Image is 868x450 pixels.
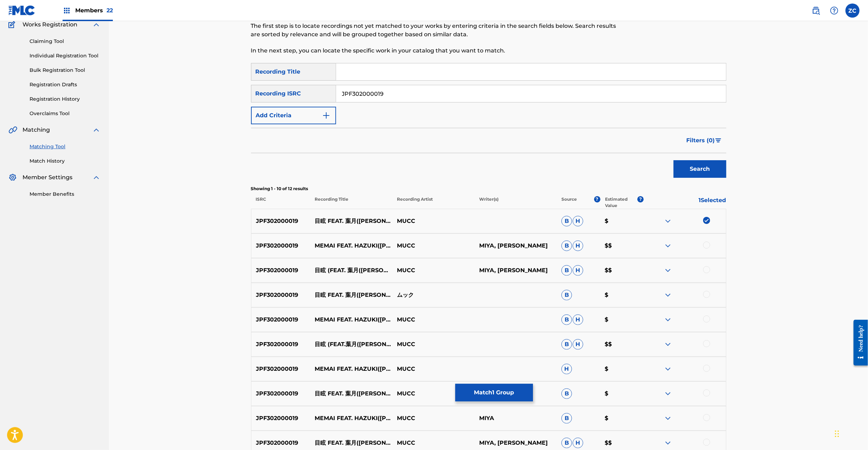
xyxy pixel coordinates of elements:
[475,414,557,423] p: MIYA
[251,63,726,181] form: Search Form
[392,340,475,349] p: MUCC
[637,196,644,202] span: ?
[8,173,17,182] img: Member Settings
[310,196,392,209] p: Recording Title
[594,196,600,202] span: ?
[605,196,637,209] p: Estimated Value
[251,439,310,447] p: JPF302000019
[600,217,644,225] p: $
[830,6,838,15] img: help
[475,266,557,275] p: MIYA, [PERSON_NAME]
[827,4,841,18] div: Help
[310,414,392,423] p: MEMAI FEAT. HAZUKI([PERSON_NAME].)
[664,217,672,225] img: expand
[848,314,868,371] iframe: Resource Center
[664,389,672,398] img: expand
[22,20,77,29] span: Works Registration
[600,266,644,275] p: $$
[310,439,392,447] p: 目眩 FEAT. 葉月([PERSON_NAME].) / MEMAI FEAT. HAZUKI([PERSON_NAME].) - MASTERED BY [PERSON_NAME]-
[809,4,823,18] a: Public Search
[251,46,617,55] p: In the next step, you can locate the specific work in your catalog that you want to match.
[561,413,572,424] span: B
[392,389,475,398] p: MUCC
[664,242,672,250] img: expand
[310,242,392,250] p: MEMAI FEAT. HAZUKI([PERSON_NAME].)
[251,196,310,209] p: ISRC
[664,291,672,299] img: expand
[600,242,644,250] p: $$
[310,266,392,275] p: 目眩 (FEAT. 葉月([PERSON_NAME].)) / [PERSON_NAME] FEAT. HAZUKI([PERSON_NAME].)
[664,266,672,275] img: expand
[561,290,572,300] span: B
[251,266,310,275] p: JPF302000019
[8,126,17,134] img: Matching
[664,414,672,423] img: expand
[833,416,868,450] iframe: Chat Widget
[687,136,715,145] span: Filters ( 0 )
[644,196,726,209] p: 1 Selected
[30,157,101,165] a: Match History
[561,265,572,276] span: B
[600,439,644,447] p: $$
[561,314,572,325] span: B
[22,173,72,182] span: Member Settings
[664,340,672,349] img: expand
[573,240,583,251] span: H
[251,315,310,324] p: JPF302000019
[455,384,533,401] button: Match1 Group
[664,315,672,324] img: expand
[561,240,572,251] span: B
[846,4,860,18] div: User Menu
[30,190,101,198] a: Member Benefits
[310,365,392,373] p: MEMAI FEAT. HAZUKI([PERSON_NAME].)
[22,126,50,134] span: Matching
[251,414,310,423] p: JPF302000019
[664,439,672,447] img: expand
[30,143,101,150] a: Matching Tool
[30,95,101,103] a: Registration History
[310,389,392,398] p: 目眩 FEAT. 葉月([PERSON_NAME].) / MEMAI FEAT. HAZUKI([PERSON_NAME].)
[392,242,475,250] p: MUCC
[30,67,101,74] a: Bulk Registration Tool
[310,340,392,349] p: 目眩 (FEAT.葉月([PERSON_NAME].))
[30,52,101,60] a: Individual Registration Tool
[75,6,113,14] span: Members
[251,217,310,225] p: JPF302000019
[392,266,475,275] p: MUCC
[600,291,644,299] p: $
[322,111,330,120] img: 9d2ae6d4665cec9f34b9.svg
[310,291,392,299] p: 目眩 FEAT. 葉月([PERSON_NAME].) -MASTERED BY [PERSON_NAME]-
[92,126,101,134] img: expand
[392,291,475,299] p: ムック
[475,439,557,447] p: MIYA, [PERSON_NAME]
[392,365,475,373] p: MUCC
[682,132,726,149] button: Filters (0)
[251,186,726,192] p: Showing 1 - 10 of 12 results
[812,6,820,15] img: search
[600,389,644,398] p: $
[561,388,572,399] span: B
[92,173,101,182] img: expand
[561,339,572,350] span: B
[251,242,310,250] p: JPF302000019
[475,196,557,209] p: Writer(s)
[107,7,113,14] span: 22
[392,439,475,447] p: MUCC
[475,242,557,250] p: MIYA, [PERSON_NAME]
[573,339,583,350] span: H
[561,438,572,448] span: B
[92,20,101,29] img: expand
[573,216,583,226] span: H
[8,5,36,15] img: MLC Logo
[63,6,71,15] img: Top Rightsholders
[392,315,475,324] p: MUCC
[8,20,18,29] img: Works Registration
[30,38,101,45] a: Claiming Tool
[310,217,392,225] p: 目眩 FEAT. 葉月([PERSON_NAME].)
[30,81,101,88] a: Registration Drafts
[392,196,475,209] p: Recording Artist
[392,414,475,423] p: MUCC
